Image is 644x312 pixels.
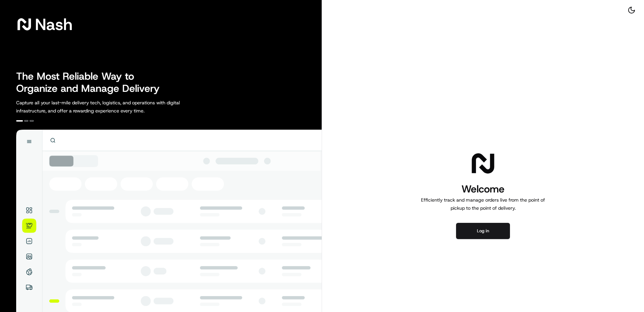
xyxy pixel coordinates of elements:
span: Nash [35,18,72,31]
h1: Welcome [418,182,548,196]
p: Capture all your last-mile delivery tech, logistics, and operations with digital infrastructure, ... [16,99,210,115]
button: Log in [456,223,510,239]
h2: The Most Reliable Way to Organize and Manage Delivery [16,70,167,95]
p: Efficiently track and manage orders live from the point of pickup to the point of delivery. [418,196,548,212]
